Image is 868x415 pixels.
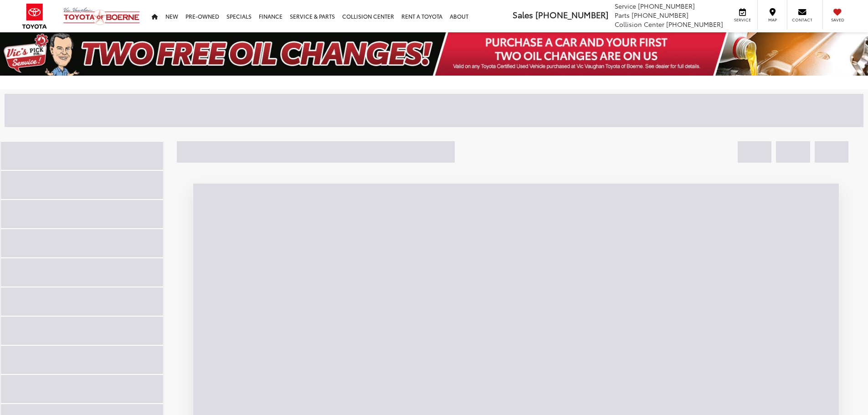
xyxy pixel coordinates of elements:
[615,20,664,29] span: Collision Center
[513,9,533,20] span: Sales
[615,1,636,10] span: Service
[638,1,695,10] span: [PHONE_NUMBER]
[762,17,782,23] span: Map
[732,17,753,23] span: Service
[632,10,688,20] span: [PHONE_NUMBER]
[666,20,723,29] span: [PHONE_NUMBER]
[63,7,140,26] img: Vic Vaughan Toyota of Boerne
[615,10,630,20] span: Parts
[792,17,812,23] span: Contact
[535,9,608,20] span: [PHONE_NUMBER]
[827,17,847,23] span: Saved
